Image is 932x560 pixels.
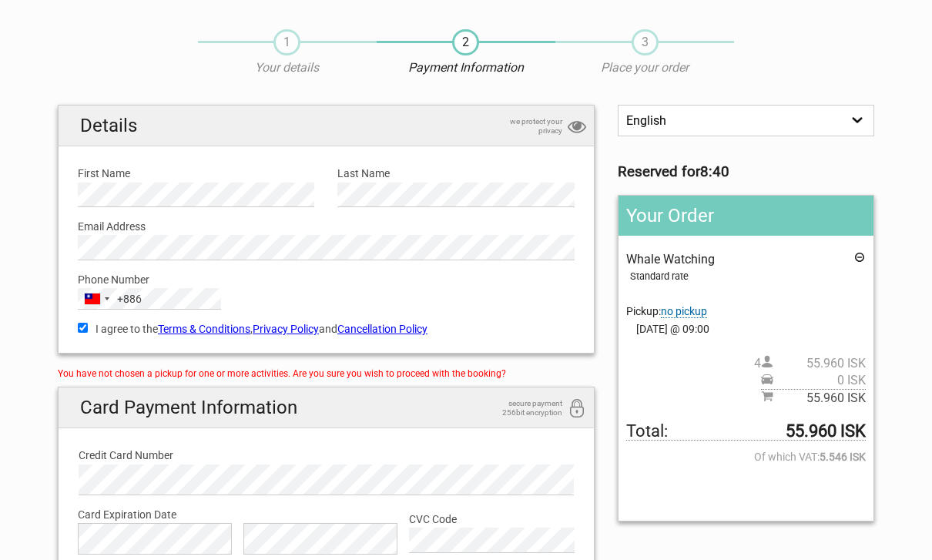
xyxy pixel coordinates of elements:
i: privacy protection [568,117,586,138]
span: 3 [632,29,659,55]
label: Email Address [78,218,575,235]
button: Open LiveChat chat widget [177,24,196,42]
strong: 5.546 ISK [820,448,866,465]
span: we protect your privacy [485,117,562,136]
span: Subtotal [761,389,866,407]
span: Of which VAT: [626,448,866,465]
strong: 8:40 [700,163,729,180]
label: First Name [78,165,314,182]
p: Place your order [555,59,734,76]
strong: 55.960 ISK [786,423,866,440]
label: Card Expiration Date [78,506,575,523]
span: Pickup price [761,372,866,389]
label: I agree to the , and [78,320,575,337]
span: 4 person(s) [754,355,866,372]
p: We're away right now. Please check back later! [22,27,174,39]
span: 55.960 ISK [773,355,866,372]
span: 55.960 ISK [773,390,866,407]
label: Last Name [337,165,574,182]
label: CVC Code [409,511,575,528]
i: 256bit encryption [568,399,586,420]
a: Privacy Policy [253,323,319,335]
a: Terms & Conditions [158,323,250,335]
span: 1 [273,29,300,55]
span: Pickup: [626,305,707,318]
span: 0 ISK [773,372,866,389]
span: [DATE] @ 09:00 [626,320,866,337]
span: secure payment 256bit encryption [485,399,562,417]
span: 2 [452,29,479,55]
span: Whale Watching [626,252,715,267]
label: Credit Card Number [79,447,574,464]
h2: Card Payment Information [59,387,594,428]
div: +886 [117,290,142,307]
a: Cancellation Policy [337,323,427,335]
span: Change pickup place [661,305,707,318]
h2: Details [59,106,594,146]
p: Payment Information [377,59,555,76]
h2: Your Order [619,196,873,236]
span: Total to be paid [626,423,866,441]
label: Phone Number [78,271,575,288]
button: Selected country [79,289,142,309]
div: You have not chosen a pickup for one or more activities. Are you sure you wish to proceed with th... [58,365,595,382]
h3: Reserved for [618,163,874,180]
p: Your details [198,59,377,76]
div: Standard rate [630,268,866,285]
